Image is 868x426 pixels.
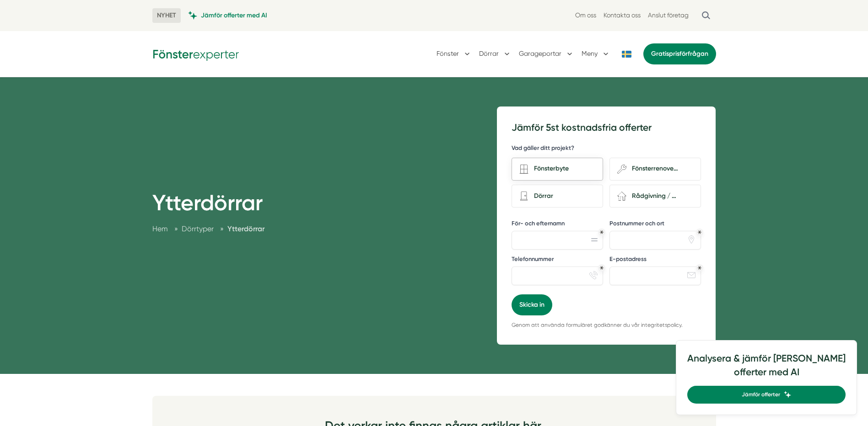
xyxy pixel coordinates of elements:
div: Obligatoriskt [600,230,604,234]
a: Dörrtyper [182,224,216,233]
button: Skicka in [512,294,552,315]
img: Fönsterexperter Logotyp [152,47,239,61]
a: Hem [152,224,168,233]
p: Genom att använda formuläret godkänner du vår integritetspolicy. [512,321,701,330]
label: E-postadress [609,255,701,265]
div: Obligatoriskt [698,230,701,234]
button: Garageportar [519,42,574,66]
nav: Breadcrumb [152,223,264,234]
div: Obligatoriskt [698,266,701,270]
h5: Vad gäller ditt projekt? [512,144,574,154]
button: Dörrar [479,42,512,66]
span: Dörrtyper [182,224,214,233]
span: Jämför offerter [742,390,780,399]
span: Gratis [651,50,669,58]
label: För- och efternamn [512,219,603,229]
h4: Analysera & jämför [PERSON_NAME] offerter med AI [687,351,846,386]
label: Telefonnummer [512,255,603,265]
span: » [174,223,178,234]
a: Anslut företag [648,11,689,20]
a: Jämför offerter [687,386,846,404]
a: Jämför offerter med AI [188,11,267,20]
span: » [220,223,224,234]
label: Postnummer och ort [609,219,701,229]
h3: Jämför 5st kostnadsfria offerter [512,121,701,134]
h1: Ytterdörrar [152,190,264,224]
a: Om oss [575,11,596,20]
span: NYHET [152,8,181,23]
a: Gratisprisförfrågan [643,43,716,64]
button: Fönster [437,42,472,66]
a: Kontakta oss [604,11,641,20]
span: Jämför offerter med AI [201,11,267,20]
div: Obligatoriskt [600,266,604,270]
button: Meny [582,42,610,66]
a: Ytterdörrar [227,224,264,233]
